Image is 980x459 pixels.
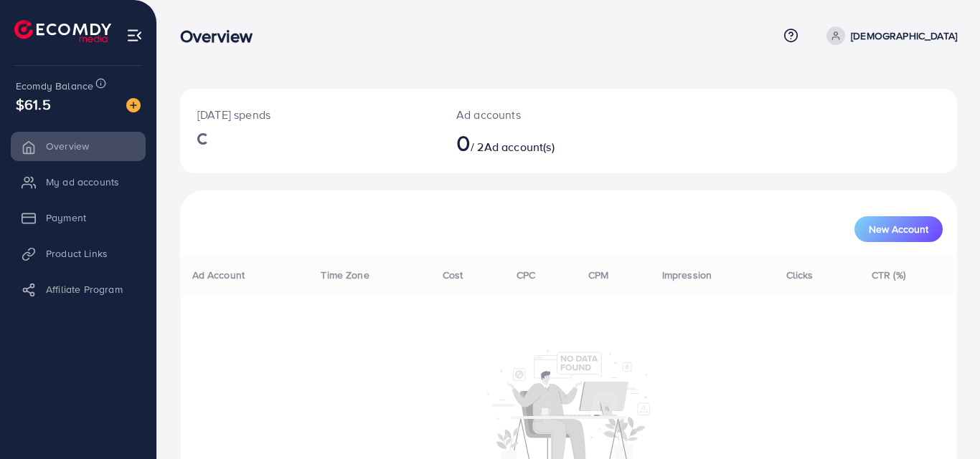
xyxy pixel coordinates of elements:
[126,98,141,112] img: image
[869,224,928,234] span: New Account
[456,129,616,156] h2: / 2
[180,26,264,47] h3: Overview
[16,79,93,93] span: Ecomdy Balance
[456,106,616,123] p: Ad accounts
[197,106,422,123] p: [DATE] spends
[854,216,943,242] button: New Account
[456,126,471,159] span: 0
[16,94,51,115] span: $61.5
[14,20,111,42] img: logo
[821,26,957,45] a: [DEMOGRAPHIC_DATA]
[484,139,555,155] span: Ad account(s)
[126,27,143,44] img: menu
[851,27,957,44] p: [DEMOGRAPHIC_DATA]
